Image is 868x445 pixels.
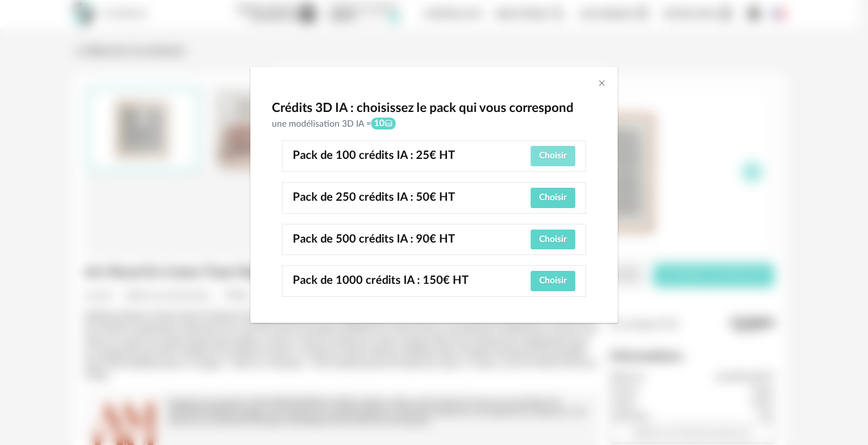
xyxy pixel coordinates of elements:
[371,118,396,129] span: 10
[539,193,567,202] span: Choisir
[531,146,575,166] button: Choisir
[293,147,526,165] div: Pack de 100 crédits IA : 25€ HT
[539,151,567,160] span: Choisir
[293,231,526,249] div: Pack de 500 crédits IA : 90€ HT
[539,276,567,285] span: Choisir
[293,272,526,290] div: Pack de 1000 crédits IA : 150€ HT
[531,271,575,291] button: Choisir
[272,100,596,118] div: Crédits 3D IA : choisissez le pack qui vous correspond
[293,189,526,207] div: Pack de 250 crédits IA : 50€ HT
[250,67,618,323] div: dialog
[531,230,575,250] button: Choisir
[531,188,575,208] button: Choisir
[272,118,596,131] div: une modélisation 3D IA =
[597,78,606,90] button: Close
[539,235,567,244] span: Choisir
